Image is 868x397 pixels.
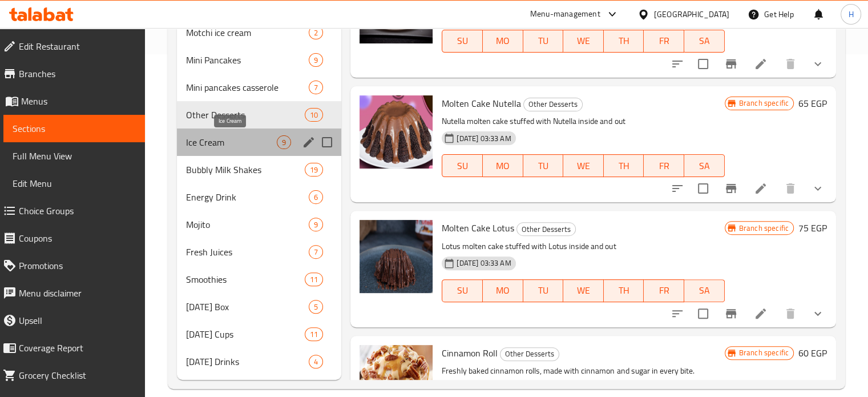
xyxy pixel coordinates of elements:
[442,95,521,112] span: Molten Cake Nutella
[734,98,793,109] span: Branch specific
[483,154,523,177] button: MO
[804,50,831,78] button: show more
[186,300,309,314] span: [DATE] Box
[186,26,309,39] span: Motchi ice cream
[21,94,136,108] span: Menus
[305,329,322,340] span: 11
[754,57,768,71] a: Edit menu item
[691,177,715,200] span: Select to update
[305,163,323,177] div: items
[648,33,680,49] span: FR
[305,274,322,285] span: 11
[734,223,793,234] span: Branch specific
[186,53,309,67] span: Mini Pancakes
[754,182,768,195] a: Edit menu item
[309,81,323,94] div: items
[528,282,559,299] span: TU
[442,30,483,53] button: SU
[811,57,825,71] svg: Show Choices
[777,300,804,327] button: delete
[186,327,305,341] span: [DATE] Cups
[177,74,342,101] div: Mini pancakes casserole7
[186,190,309,204] div: Energy Drink
[19,67,136,81] span: Branches
[811,307,825,320] svg: Show Choices
[177,183,342,211] div: Energy Drink6
[568,33,599,49] span: WE
[309,192,322,203] span: 6
[13,149,136,163] span: Full Menu View
[309,245,323,259] div: items
[684,30,725,53] button: SA
[717,50,745,78] button: Branch-specific-item
[3,115,145,142] a: Sections
[754,307,768,320] a: Edit menu item
[563,30,604,53] button: WE
[177,348,342,375] div: [DATE] Drinks4
[517,223,575,236] span: Other Desserts
[186,218,309,231] span: Mojito
[691,302,715,326] span: Select to update
[734,347,793,358] span: Branch specific
[563,154,604,177] button: WE
[309,355,323,368] div: items
[305,110,322,121] span: 10
[19,341,136,355] span: Coverage Report
[442,364,724,378] p: Freshly baked cinnamon rolls, made with cinnamon and sugar in every bite.
[648,158,680,174] span: FR
[487,282,519,299] span: MO
[777,175,804,202] button: delete
[186,355,309,368] div: Ramadan Drinks
[487,158,519,174] span: MO
[684,154,725,177] button: SA
[360,220,433,293] img: Molten Cake Lotus
[186,163,305,177] span: Bubbly Milk Shakes
[177,266,342,293] div: Smoothies11
[177,46,342,74] div: Mini Pancakes9
[684,279,725,302] button: SA
[3,142,145,170] a: Full Menu View
[19,286,136,300] span: Menu disclaimer
[500,347,559,361] div: Other Desserts
[648,282,680,299] span: FR
[442,154,483,177] button: SU
[186,135,277,149] span: Ice Cream
[360,95,433,169] img: Molten Cake Nutella
[309,302,322,312] span: 5
[309,247,322,258] span: 7
[186,245,309,259] span: Fresh Juices
[19,204,136,218] span: Choice Groups
[568,282,599,299] span: WE
[608,282,640,299] span: TH
[664,300,691,327] button: sort-choices
[309,190,323,204] div: items
[442,279,483,302] button: SU
[452,258,515,268] span: [DATE] 03:33 AM
[13,177,136,190] span: Edit Menu
[19,314,136,327] span: Upsell
[487,33,519,49] span: MO
[277,135,291,149] div: items
[177,101,342,129] div: Other Desserts10
[186,81,309,94] span: Mini pancakes casserole
[523,30,564,53] button: TU
[186,272,305,286] span: Smoothies
[177,156,342,183] div: Bubbly Milk Shakes19
[500,347,559,360] span: Other Desserts
[442,344,498,362] span: Cinnamon Roll
[664,175,691,202] button: sort-choices
[177,293,342,320] div: [DATE] Box5
[689,158,720,174] span: SA
[608,33,640,49] span: TH
[305,165,322,175] span: 19
[305,327,323,341] div: items
[717,300,745,327] button: Branch-specific-item
[309,356,322,367] span: 4
[309,82,322,93] span: 7
[717,175,745,202] button: Branch-specific-item
[309,55,322,66] span: 9
[523,98,583,111] div: Other Desserts
[309,300,323,314] div: items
